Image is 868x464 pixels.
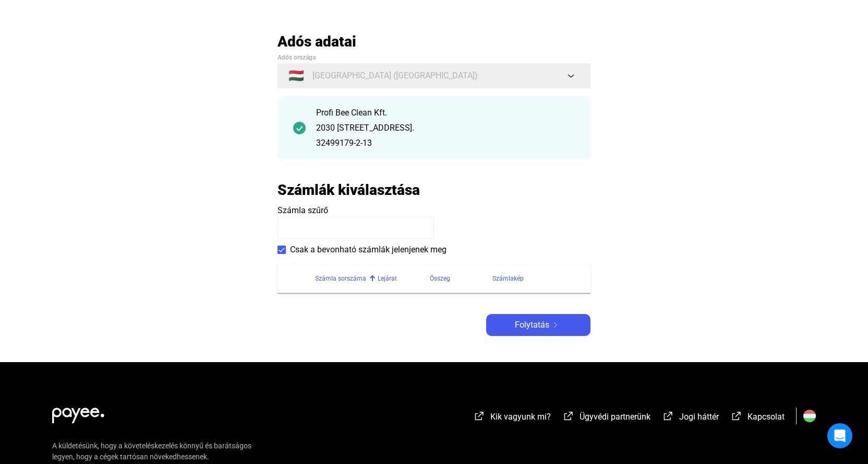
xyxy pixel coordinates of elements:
img: external-link-white [562,411,575,421]
div: Open Intercom Messenger [827,423,852,448]
button: Folytatásarrow-right-white [486,314,590,336]
span: Jogi háttér [679,412,719,422]
img: external-link-white [730,411,743,421]
div: Számlakép [492,272,524,285]
a: external-link-whiteÜgyvédi partnerünk [562,413,650,423]
img: checkmark-darker-green-circle [293,122,306,134]
h2: Adós adatai [278,32,590,51]
img: HU.svg [803,410,816,422]
div: Összeg [430,272,450,285]
a: external-link-whiteKik vagyunk mi? [473,413,551,423]
img: white-payee-white-dot.svg [52,402,104,423]
div: 2030 [STREET_ADDRESS]. [316,122,575,134]
img: external-link-white [662,411,674,421]
span: Folytatás [515,319,549,331]
h2: Számlák kiválasztása [278,181,420,199]
div: Számla sorszáma [315,272,366,285]
span: 🇭🇺 [288,69,304,82]
span: Csak a bevonható számlák jelenjenek meg [290,243,447,256]
div: Számla sorszáma [315,272,378,285]
a: external-link-whiteKapcsolat [730,413,785,423]
div: Számlakép [492,272,578,285]
img: arrow-right-white [549,322,562,328]
span: [GEOGRAPHIC_DATA] ([GEOGRAPHIC_DATA]) [312,69,478,82]
span: Kapcsolat [748,412,785,422]
div: Lejárat [378,272,397,285]
div: Profi Bee Clean Kft. [316,107,575,119]
div: Összeg [430,272,492,285]
span: Számla szűrő [278,205,328,215]
span: Adós országa [278,54,316,61]
div: Lejárat [378,272,430,285]
span: Ügyvédi partnerünk [580,412,650,422]
img: external-link-white [473,411,486,421]
span: Kik vagyunk mi? [490,412,551,422]
button: 🇭🇺[GEOGRAPHIC_DATA] ([GEOGRAPHIC_DATA]) [278,63,590,88]
a: external-link-whiteJogi háttér [662,413,719,423]
div: 32499179-2-13 [316,137,575,149]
